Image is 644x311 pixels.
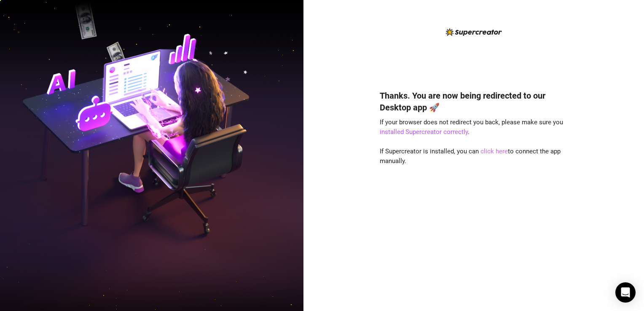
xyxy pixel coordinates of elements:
[380,147,561,165] span: If Supercreator is installed, you can to connect the app manually.
[480,147,508,155] a: click here
[380,128,468,136] a: installed Supercreator correctly
[446,28,502,36] img: logo-BBDzfeDw.svg
[615,282,636,303] div: Open Intercom Messenger
[380,118,563,136] span: If your browser does not redirect you back, please make sure you .
[380,90,568,113] h4: Thanks. You are now being redirected to our Desktop app 🚀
